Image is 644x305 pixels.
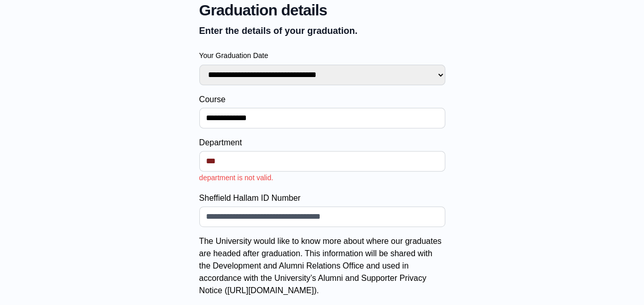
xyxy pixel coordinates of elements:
[199,93,445,106] label: Course
[199,24,445,38] p: Enter the details of your graduation.
[199,192,445,204] label: Sheffield Hallam ID Number
[199,50,445,61] label: Your Graduation Date
[199,137,445,149] label: Department
[199,174,274,182] span: department is not valid.
[199,1,445,20] span: Graduation details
